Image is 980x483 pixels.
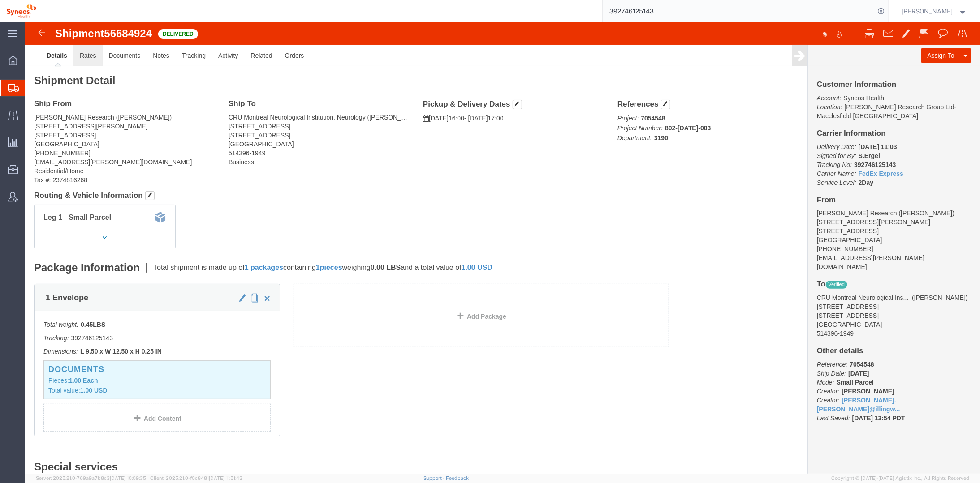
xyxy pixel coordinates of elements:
[446,475,469,481] a: Feedback
[150,475,242,481] span: Client: 2025.21.0-f0c8481
[36,475,146,481] span: Server: 2025.21.0-769a9a7b8c3
[831,474,969,482] span: Copyright © [DATE]-[DATE] Agistix Inc., All Rights Reserved
[902,6,953,16] span: Melissa Gallo
[25,22,980,474] iframe: FS Legacy Container
[423,475,446,481] a: Support
[6,4,36,18] img: logo
[902,6,968,17] button: [PERSON_NAME]
[110,475,146,481] span: [DATE] 10:09:35
[209,475,242,481] span: [DATE] 11:51:43
[603,0,875,22] input: Search for shipment number, reference number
